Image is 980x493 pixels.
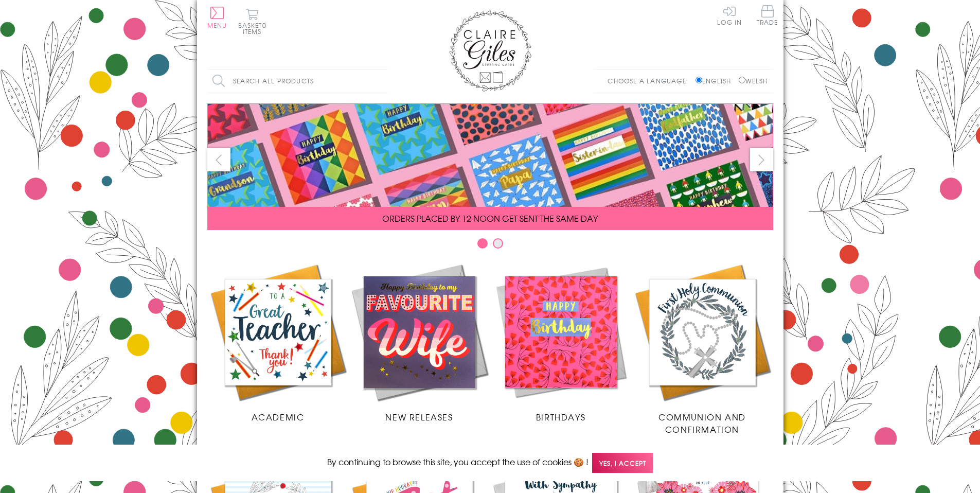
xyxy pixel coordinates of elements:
[252,411,305,423] span: Academic
[385,411,453,423] span: New Releases
[243,21,266,36] span: 0 items
[382,212,598,224] span: ORDERS PLACED BY 12 NOON GET SENT THE SAME DAY
[696,77,702,83] input: English
[207,261,349,423] a: Academic
[717,5,742,25] a: Log In
[739,77,745,83] input: Welsh
[696,76,736,85] label: English
[477,238,488,249] button: Carousel Page 1 (Current Slide)
[757,5,778,27] a: Trade
[207,148,230,171] button: prev
[739,76,768,85] label: Welsh
[592,453,653,473] span: Yes, I accept
[757,5,778,25] span: Trade
[238,8,266,34] button: Basket0 items
[349,261,490,423] a: New Releases
[608,76,693,85] p: Choose a language:
[207,7,227,28] button: Menu
[658,411,746,435] span: Communion and Confirmation
[493,238,503,249] button: Carousel Page 2
[207,69,387,93] input: Search all products
[449,10,531,92] img: Claire Giles Greetings Cards
[632,261,773,435] a: Communion and Confirmation
[207,238,773,254] div: Carousel Pagination
[490,261,632,423] a: Birthdays
[377,69,387,93] input: Search
[750,148,773,171] button: next
[207,21,227,30] span: Menu
[536,411,585,423] span: Birthdays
